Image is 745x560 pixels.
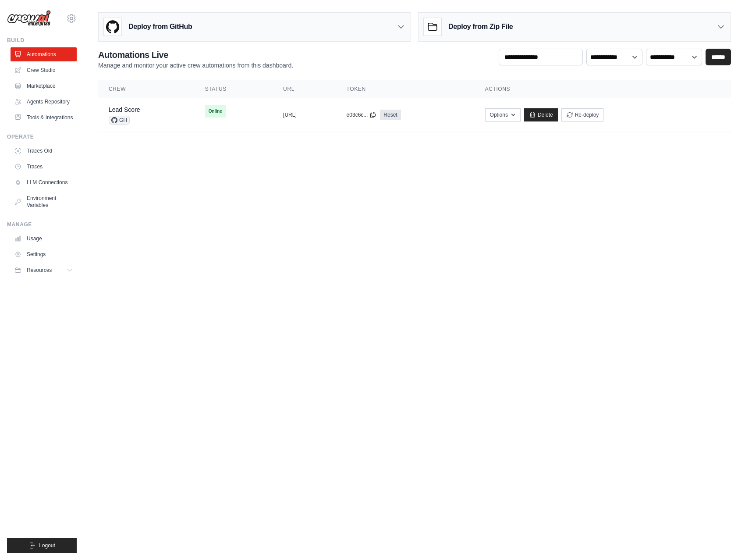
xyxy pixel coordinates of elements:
div: Build [7,37,77,44]
a: Tools & Integrations [11,111,77,125]
th: Actions [475,80,731,98]
a: Traces Old [11,144,77,158]
th: Token [336,80,475,98]
a: Delete [524,108,558,121]
img: GitHub Logo [104,18,121,36]
a: Marketplace [11,79,77,93]
a: Automations [11,47,77,61]
a: Environment Variables [11,191,77,212]
span: Resources [27,267,52,274]
button: Re-deploy [561,108,604,121]
h2: Automations Live [98,49,293,61]
a: LLM Connections [11,175,77,189]
div: Operate [7,133,77,140]
button: Resources [11,263,77,277]
a: Agents Repository [11,95,77,109]
span: GH [109,116,130,125]
span: Online [205,105,226,118]
th: Crew [98,80,195,98]
a: Usage [11,232,77,246]
p: Manage and monitor your active crew automations from this dashboard. [98,61,293,70]
a: Settings [11,247,77,261]
h3: Deploy from Zip File [448,21,513,32]
th: Status [195,80,273,98]
h3: Deploy from GitHub [128,21,192,32]
img: Logo [7,10,51,27]
a: Lead Score [109,106,140,113]
span: Logout [39,542,55,549]
a: Crew Studio [11,63,77,77]
a: Traces [11,160,77,174]
button: e03c6c... [347,111,377,118]
a: Reset [380,110,401,120]
div: Manage [7,221,77,228]
button: Logout [7,538,77,553]
button: Options [485,108,521,121]
th: URL [273,80,336,98]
